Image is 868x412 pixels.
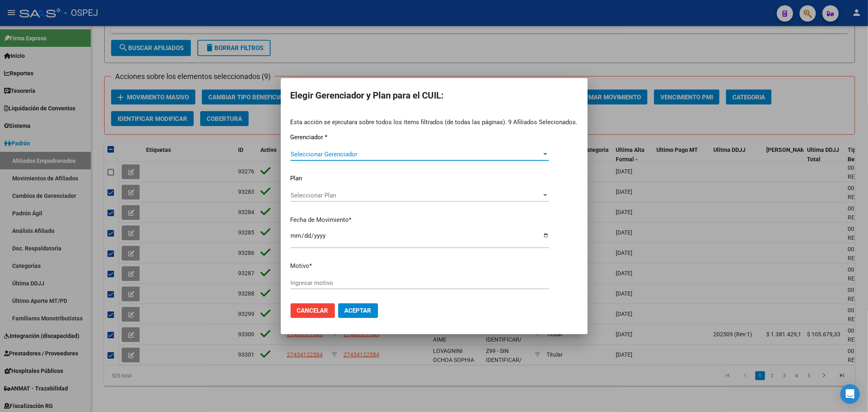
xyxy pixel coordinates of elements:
[345,307,372,314] span: Aceptar
[338,303,378,318] button: Aceptar
[297,307,328,314] span: Cancelar
[291,88,578,103] h2: Elegir Gerenciador y Plan para el CUIL:
[291,118,578,127] p: Esta acción se ejecutara sobre todos los items filtrados (de todas las páginas). 9 Afiliados Sele...
[291,174,578,183] p: Plan
[840,384,860,404] div: Open Intercom Messenger
[291,133,578,142] p: Gerenciador *
[291,215,578,225] p: Fecha de Movimiento
[291,192,542,199] span: Seleccionar Plan
[291,261,578,271] p: Motivo
[291,151,542,158] span: Seleccionar Gerenciador
[291,303,335,318] button: Cancelar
